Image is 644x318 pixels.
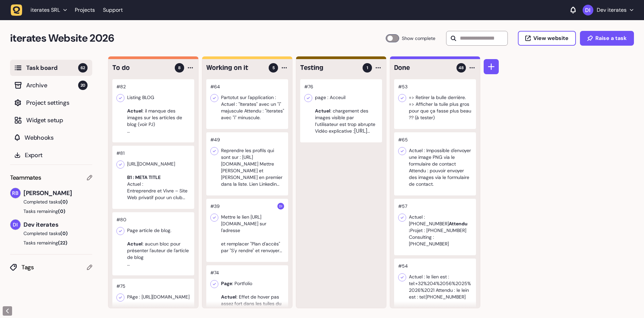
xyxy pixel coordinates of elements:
[58,208,65,214] span: (0)
[10,112,92,128] button: Widget setup
[178,65,181,71] span: 8
[60,199,68,205] span: (0)
[10,208,92,215] button: Tasks remaining(0)
[533,36,569,41] span: View website
[26,63,78,73] span: Task board
[10,30,386,46] h2: iterates Website 2026
[103,7,123,13] a: Support
[595,36,627,41] span: Raise a task
[75,4,95,16] a: Projects
[518,31,576,46] button: View website
[206,63,264,73] h4: Working on it
[300,63,358,73] h4: Testing
[26,81,78,90] span: Archive
[24,133,88,142] span: Webhooks
[26,116,88,125] span: Widget setup
[10,95,92,111] button: Project settings
[10,239,92,246] button: Tasks remaining(22)
[11,4,71,16] button: iterates SRL
[583,5,593,15] img: Dev iterates
[583,5,633,15] button: Dev iterates
[402,34,435,42] span: Show complete
[597,7,627,13] p: Dev iterates
[459,65,464,71] span: 48
[78,81,88,90] span: 20
[367,65,368,71] span: 1
[10,77,92,93] button: Archive20
[10,147,92,163] button: Export
[10,130,92,146] button: Webhooks
[25,150,88,160] span: Export
[23,220,92,229] span: Dev iterates
[394,63,452,73] h4: Done
[10,60,92,76] button: Task board62
[31,7,60,13] span: iterates SRL
[580,31,634,46] button: Raise a task
[58,240,67,246] span: (22)
[26,98,88,107] span: Project settings
[10,230,87,237] button: Completed tasks(0)
[23,188,92,198] span: [PERSON_NAME]
[277,203,284,210] img: Dev iterates
[60,230,68,236] span: (0)
[10,188,20,198] img: Rodolphe Balay
[78,63,88,73] span: 62
[10,198,87,205] button: Completed tasks(0)
[10,173,41,182] span: Teammates
[21,263,87,272] span: Tags
[10,220,20,230] img: Dev iterates
[112,63,170,73] h4: To do
[272,65,275,71] span: 5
